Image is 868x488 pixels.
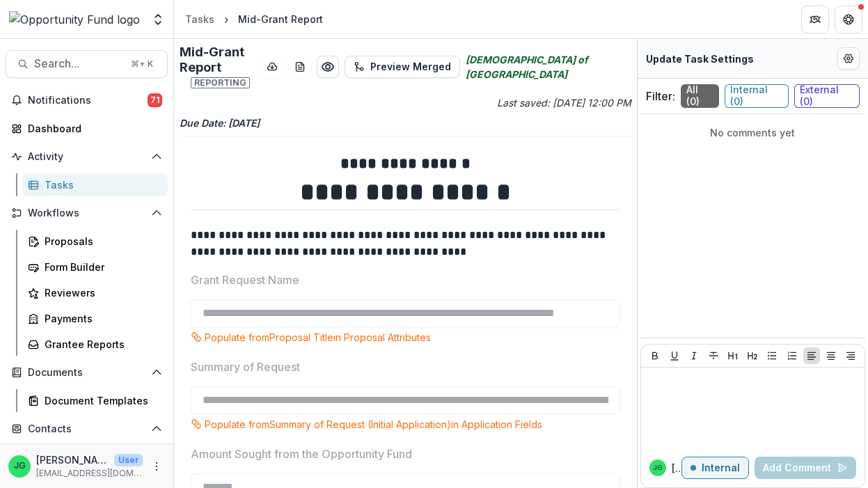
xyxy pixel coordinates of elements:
p: User [114,454,143,466]
p: Summary of Request [191,359,300,375]
button: Align Left [803,347,820,364]
a: Reviewers [22,281,168,304]
button: Ordered List [784,347,800,364]
button: Strike [705,347,722,364]
span: Workflows [28,207,145,219]
button: Partners [801,6,829,33]
div: Grantee Reports [45,337,157,352]
img: Opportunity Fund logo [9,11,140,28]
button: Open Contacts [6,418,168,440]
a: Form Builder [22,255,168,278]
p: Update Task Settings [646,52,754,66]
span: 71 [148,93,162,107]
p: Filter: [646,88,675,104]
nav: breadcrumb [180,9,329,29]
p: [EMAIL_ADDRESS][DOMAIN_NAME] [36,467,143,480]
a: Proposals [22,230,168,253]
span: Search... [34,57,123,70]
button: Notifications71 [6,89,168,111]
a: Tasks [22,173,168,196]
p: No comments yet [646,125,860,140]
span: Contacts [28,423,145,435]
span: Documents [28,367,145,379]
p: Populate from Summary of Request (Initial Application) in Application Fields [205,417,542,432]
span: Reporting [191,77,250,88]
button: Open Activity [6,145,168,168]
div: Proposals [45,234,157,249]
button: Heading 1 [725,347,741,364]
span: Activity [28,151,145,163]
div: Payments [45,311,157,326]
span: All ( 0 ) [681,84,719,108]
div: Form Builder [45,260,157,274]
button: Bold [647,347,663,364]
a: Dashboard [6,117,168,140]
button: Align Right [842,347,859,364]
p: Due Date: [DATE] [180,116,631,130]
button: Align Center [823,347,839,364]
button: Heading 2 [744,347,761,364]
a: Grantee Reports [22,333,168,356]
div: Tasks [45,178,157,192]
span: Internal ( 0 ) [725,84,789,108]
button: Open Documents [6,361,168,384]
p: Amount Sought from the Opportunity Fund [191,446,412,462]
a: Payments [22,307,168,330]
button: Search... [6,50,168,78]
button: Open entity switcher [148,6,168,33]
button: Add Comment [755,457,856,479]
span: Notifications [28,95,148,107]
div: Jake Goodman [14,462,26,471]
div: ⌘ + K [128,56,156,72]
a: Document Templates [22,389,168,412]
button: Preview 4b6f55ff-0fa5-4fe0-914b-6360688ed7d1.pdf [317,56,339,78]
button: download-button [261,56,283,78]
button: Edit Form Settings [837,47,860,70]
button: Bullet List [764,347,780,364]
i: [DEMOGRAPHIC_DATA] of [GEOGRAPHIC_DATA] [466,52,631,81]
p: Internal [702,462,740,474]
button: download-word-button [289,56,311,78]
button: Internal [681,457,749,479]
div: Tasks [185,12,214,26]
span: External ( 0 ) [794,84,860,108]
button: Italicize [686,347,702,364]
div: Document Templates [45,393,157,408]
a: Tasks [180,9,220,29]
p: [PERSON_NAME] [36,452,109,467]
div: Dashboard [28,121,157,136]
p: Grant Request Name [191,271,299,288]
button: Open Workflows [6,202,168,224]
div: Jake Goodman [653,464,662,471]
p: Populate from Proposal Title in Proposal Attributes [205,330,431,345]
p: Last saved: [DATE] 12:00 PM [408,95,631,110]
button: Get Help [835,6,862,33]
button: Preview Merged [345,56,460,78]
button: Underline [666,347,683,364]
div: Reviewers [45,285,157,300]
h2: Mid-Grant Report [180,45,255,90]
p: [PERSON_NAME] [672,461,681,475]
button: More [148,458,165,475]
div: Mid-Grant Report [238,12,323,26]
